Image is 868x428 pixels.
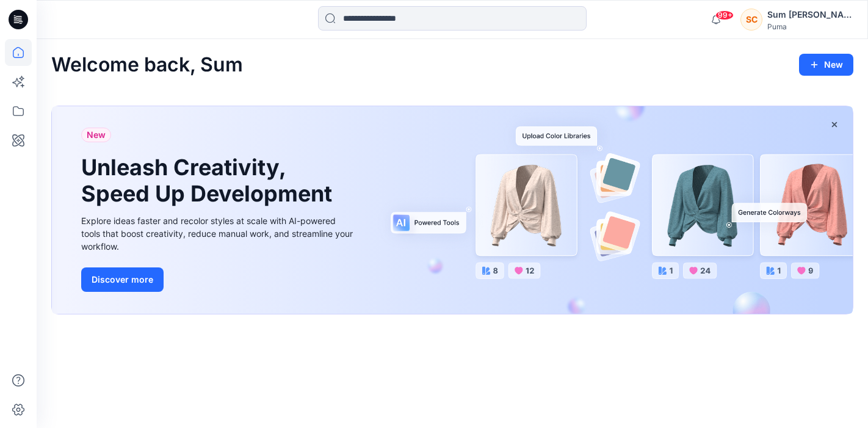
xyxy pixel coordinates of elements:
div: SC [740,9,762,31]
span: 99+ [715,10,734,20]
a: Discover more [81,267,356,292]
div: Puma [767,22,853,31]
span: New [87,128,106,142]
button: New [799,54,853,76]
h1: Unleash Creativity, Speed Up Development [81,154,338,207]
div: Explore ideas faster and recolor styles at scale with AI-powered tools that boost creativity, red... [81,214,356,253]
div: Sum [PERSON_NAME] [767,7,853,22]
button: Discover more [81,267,164,292]
h2: Welcome back, Sum [51,54,243,76]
